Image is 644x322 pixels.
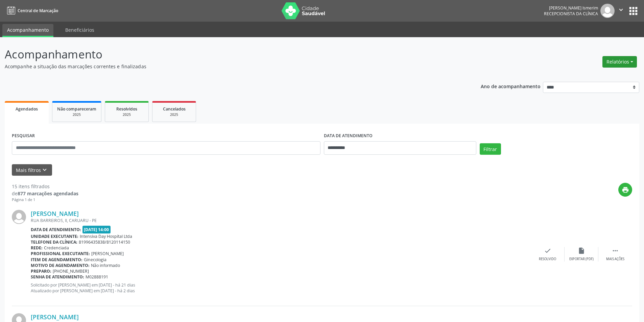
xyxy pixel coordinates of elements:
span: [PERSON_NAME] [91,251,124,256]
span: [PHONE_NUMBER] [53,268,89,274]
span: [DATE] 14:00 [82,226,111,233]
p: Acompanhe a situação das marcações correntes e finalizadas [5,63,449,70]
a: Beneficiários [61,24,99,36]
span: Cancelados [163,106,186,112]
i: keyboard_arrow_down [41,166,48,174]
div: 2025 [157,112,191,117]
div: de [12,190,78,197]
div: RUA BARREIROS, II, CARUARU - PE [31,218,531,223]
div: [PERSON_NAME] Ismerim [544,5,598,11]
button: Filtrar [480,143,501,155]
p: Solicitado por [PERSON_NAME] em [DATE] - há 21 dias Atualizado por [PERSON_NAME] em [DATE] - há 2... [31,282,531,294]
i: insert_drive_file [578,247,585,254]
span: Resolvidos [116,106,137,112]
label: PESQUISAR [12,131,35,141]
img: img [12,210,26,224]
i: print [622,186,629,194]
p: Ano de acompanhamento [481,82,541,90]
b: Senha de atendimento: [31,274,84,280]
b: Rede: [31,245,43,251]
span: M02888191 [86,274,108,280]
b: Unidade executante: [31,233,78,239]
div: Mais ações [606,257,624,262]
i:  [612,247,619,254]
span: Recepcionista da clínica [544,11,598,17]
a: [PERSON_NAME] [31,210,79,217]
button: Mais filtroskeyboard_arrow_down [12,164,52,176]
b: Data de atendimento: [31,227,81,232]
b: Telefone da clínica: [31,239,77,245]
span: 81996435838/8120114150 [79,239,130,245]
a: [PERSON_NAME] [31,313,79,321]
span: Não compareceram [57,106,96,112]
span: Não informado [91,263,120,268]
i: check [544,247,551,254]
div: 15 itens filtrados [12,183,78,190]
button:  [615,4,627,18]
img: img [600,4,615,18]
label: DATA DE ATENDIMENTO [324,131,373,141]
button: Relatórios [602,56,637,68]
span: Agendados [16,106,38,112]
b: Item de agendamento: [31,257,82,263]
span: Credenciada [44,245,69,251]
div: Resolvido [539,257,556,262]
b: Preparo: [31,268,51,274]
strong: 877 marcações agendadas [18,190,78,197]
b: Profissional executante: [31,251,90,256]
span: Ginecologia [84,257,106,263]
a: Acompanhamento [2,24,53,37]
div: Exportar (PDF) [569,257,594,262]
button: apps [627,5,639,17]
b: Motivo de agendamento: [31,263,90,268]
span: Intensiva Day Hospital Ltda [80,233,132,239]
i:  [617,6,625,14]
div: 2025 [110,112,144,117]
div: Página 1 de 1 [12,197,78,203]
span: Central de Marcação [18,8,58,14]
button: print [618,183,632,197]
p: Acompanhamento [5,46,449,63]
div: 2025 [57,112,96,117]
a: Central de Marcação [5,5,58,16]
